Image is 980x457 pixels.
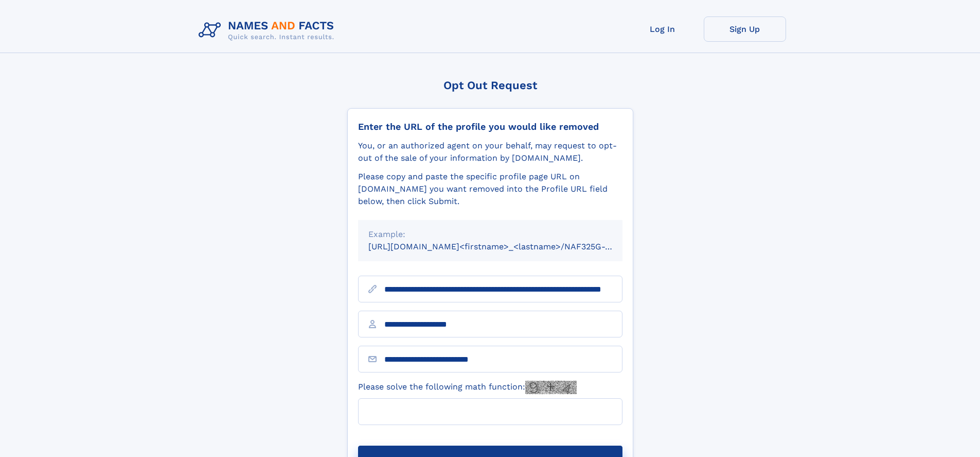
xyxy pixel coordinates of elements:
div: Enter the URL of the profile you would like removed [358,121,622,132]
img: Logo Names and Facts [194,16,343,44]
label: Please solve the following math function: [358,381,577,394]
div: You, or an authorized agent on your behalf, may request to opt-out of the sale of your informatio... [358,140,622,164]
a: Log In [621,16,704,42]
a: Sign Up [704,16,786,42]
div: Opt Out Request [347,79,633,92]
small: [URL][DOMAIN_NAME]<firstname>_<lastname>/NAF325G-xxxxxxxx [368,242,642,251]
div: Example: [368,228,612,241]
div: Please copy and paste the specific profile page URL on [DOMAIN_NAME] you want removed into the Pr... [358,171,622,208]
